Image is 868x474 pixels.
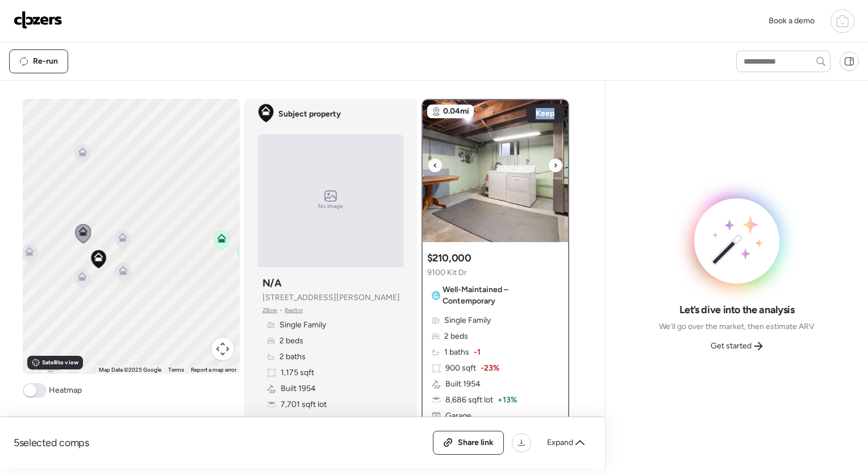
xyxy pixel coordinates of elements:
span: Share link [458,437,494,448]
span: Expand [547,437,573,448]
span: Single Family [279,319,326,331]
span: Zillow [262,306,278,315]
span: Single Family [444,315,491,326]
span: Subject property [278,109,341,120]
span: 900 sqft [445,363,476,374]
span: 5 selected comps [14,436,89,450]
span: 0.04mi [443,106,469,117]
span: -23% [481,363,499,374]
span: • [279,306,282,315]
span: 1 baths [444,347,469,358]
span: 7,701 sqft lot [281,399,327,410]
span: 2 baths [279,351,306,363]
span: [STREET_ADDRESS][PERSON_NAME] [262,292,400,303]
a: Terms (opens in new tab) [168,367,184,373]
span: No image [318,202,343,211]
a: Report a map error [191,367,236,373]
img: Google [26,359,63,374]
span: 2 beds [444,331,468,342]
span: + 13% [498,394,517,406]
span: Get started [711,340,752,352]
span: Heatmap [49,385,82,396]
span: Garage [445,410,471,422]
span: -1 [474,347,481,358]
span: Let’s dive into the analysis [679,303,795,317]
span: Well-Maintained – Contemporary [443,284,559,307]
button: Map camera controls [211,338,234,360]
span: Built 1954 [281,383,316,394]
span: Book a demo [769,16,815,26]
span: Realtor [285,306,303,315]
span: 1,175 sqft [281,367,314,379]
span: 9100 Kit Dr [427,267,467,278]
span: Garage [281,415,307,426]
span: Satellite view [42,358,78,367]
span: 8,686 sqft lot [445,394,493,406]
h3: $210,000 [427,251,471,265]
span: We’ll go over the market, then estimate ARV [659,321,815,332]
img: Logo [14,11,62,29]
span: 2 beds [279,335,303,347]
span: Re-run [33,56,58,67]
a: Open this area in Google Maps (opens a new window) [26,359,63,374]
h3: N/A [262,276,282,290]
span: Built 1954 [445,379,481,390]
span: Map Data ©2025 Google [99,367,161,373]
span: Keep [536,108,554,119]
